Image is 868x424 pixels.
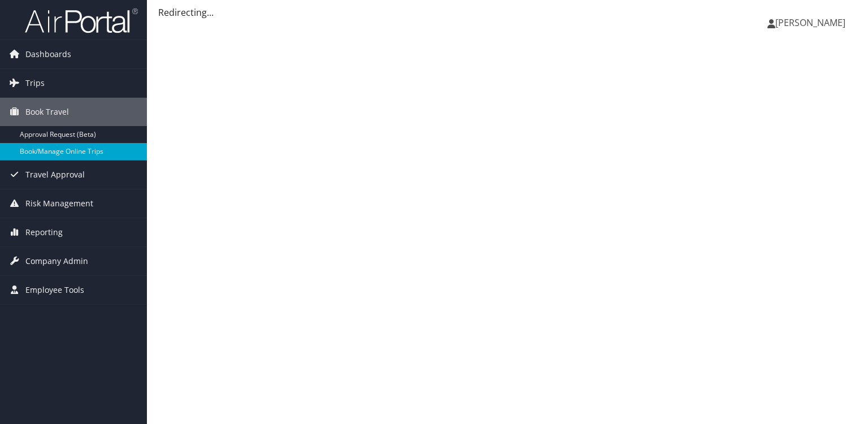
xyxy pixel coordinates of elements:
span: [PERSON_NAME] [775,16,845,29]
span: Dashboards [25,40,71,68]
img: airportal-logo.png [25,7,138,34]
span: Risk Management [25,189,93,218]
span: Employee Tools [25,276,84,304]
span: Reporting [25,218,63,246]
span: Company Admin [25,247,88,275]
div: Redirecting... [158,6,857,19]
span: Travel Approval [25,161,85,189]
span: Trips [25,69,45,97]
a: [PERSON_NAME] [767,6,857,40]
span: Book Travel [25,98,69,126]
